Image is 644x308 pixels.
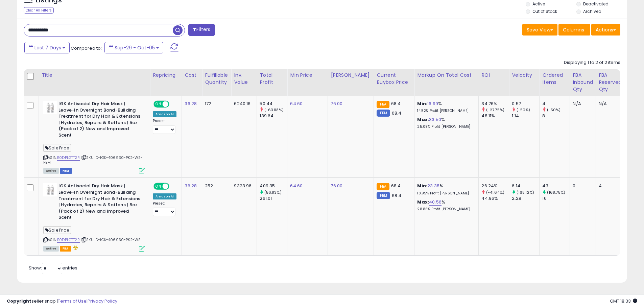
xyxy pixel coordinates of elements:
[392,110,402,116] span: 68.4
[81,237,141,242] span: | SKU: D-IGK-406930-PK2-WS
[532,1,545,7] label: Active
[264,190,282,195] small: (56.83%)
[512,195,539,202] div: 2.29
[517,190,534,195] small: (168.12%)
[417,101,473,113] div: %
[481,113,509,119] div: 48.11%
[427,183,439,189] a: 23.38
[417,183,427,189] b: Min:
[185,72,199,79] div: Cost
[43,183,57,196] img: 41weZzWr6+L._SL40_.jpg
[168,101,179,107] span: OFF
[58,298,87,304] a: Terms of Use
[43,226,71,234] span: Sale Price
[88,298,117,304] a: Privacy Policy
[427,100,438,107] a: 16.99
[392,192,402,199] span: 68.4
[24,7,54,14] div: Clear All Filters
[290,183,303,189] a: 64.60
[7,298,117,305] div: seller snap | |
[417,72,476,79] div: Markup on Total Cost
[377,72,411,86] div: Current Buybox Price
[24,42,70,53] button: Last 7 Days
[153,72,179,79] div: Repricing
[260,72,284,86] div: Total Profit
[599,101,619,107] div: N/A
[391,100,401,107] span: 68.4
[234,101,252,107] div: 6240.16
[573,183,591,189] div: 0
[43,101,145,173] div: ASIN:
[429,116,441,123] a: 33.50
[563,26,584,33] span: Columns
[417,116,429,123] b: Max:
[153,193,176,199] div: Amazon AI
[185,183,197,189] a: 36.28
[583,8,601,14] label: Archived
[542,72,567,86] div: Ordered Items
[512,183,539,189] div: 6.14
[522,24,557,35] button: Save View
[542,183,570,189] div: 43
[481,101,509,107] div: 34.76%
[517,107,530,113] small: (-50%)
[234,72,254,86] div: Inv. value
[104,42,163,53] button: Sep-29 - Oct-05
[599,183,619,189] div: 4
[264,107,284,113] small: (-63.88%)
[153,119,176,134] div: Preset:
[290,72,325,79] div: Min Price
[599,72,621,93] div: FBA Reserved Qty
[234,183,252,189] div: 9323.96
[260,195,287,202] div: 261.01
[558,24,590,35] button: Columns
[205,183,226,189] div: 252
[260,183,287,189] div: 409.35
[429,199,442,206] a: 40.56
[331,72,371,79] div: [PERSON_NAME]
[481,72,506,79] div: ROI
[377,192,390,199] small: FBM
[417,109,473,113] p: 14.52% Profit [PERSON_NAME]
[486,107,504,113] small: (-27.75%)
[43,155,143,165] span: | SKU: D-IGK-406930-PK2-WS-FBM
[564,60,620,66] div: Displaying 1 to 2 of 2 items
[43,168,59,174] span: All listings currently available for purchase on Amazon
[58,101,141,140] b: IGK Antisocial Dry Hair Mask | Leave-In Overnight Bond-Building Treatment for Dry Hair & Extensio...
[331,100,342,107] a: 76.00
[7,298,31,304] strong: Copyright
[71,45,102,51] span: Compared to:
[417,207,473,212] p: 28.86% Profit [PERSON_NAME]
[417,183,473,195] div: %
[573,101,591,107] div: N/A
[377,110,390,117] small: FBM
[417,191,473,196] p: 18.95% Profit [PERSON_NAME]
[481,183,509,189] div: 26.24%
[260,101,287,107] div: 50.44
[610,298,637,304] span: 2025-10-13 18:33 GMT
[188,24,215,36] button: Filters
[331,183,342,189] a: 76.00
[115,44,155,51] span: Sep-29 - Oct-05
[414,69,479,96] th: The percentage added to the cost of goods (COGS) that forms the calculator for Min & Max prices.
[583,1,609,7] label: Deactivated
[29,265,77,271] span: Show: entries
[542,195,570,202] div: 16
[391,183,401,189] span: 68.4
[154,184,163,189] span: ON
[153,201,176,216] div: Preset:
[154,101,163,107] span: ON
[486,190,504,195] small: (-41.64%)
[547,107,561,113] small: (-50%)
[512,101,539,107] div: 0.57
[417,124,473,129] p: 25.09% Profit [PERSON_NAME]
[542,113,570,119] div: 8
[153,111,176,117] div: Amazon AI
[168,184,179,189] span: OFF
[547,190,565,195] small: (168.75%)
[512,113,539,119] div: 1.14
[481,195,509,202] div: 44.96%
[205,101,226,107] div: 172
[43,144,71,152] span: Sale Price
[417,199,429,205] b: Max:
